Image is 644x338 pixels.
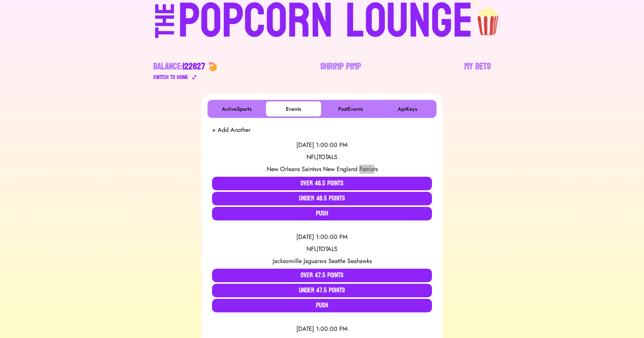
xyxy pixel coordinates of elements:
[267,165,316,173] span: New Orleans Saints
[380,101,435,116] button: ApiKeys
[212,284,432,297] button: Under 47.5 Points
[320,61,361,82] a: Shrimp Pimp
[153,61,205,73] div: Balance:
[212,207,432,220] button: Push
[212,257,432,266] div: vs
[212,299,432,312] button: Push
[273,257,322,265] span: Jacksonville Jaguars
[464,61,491,82] a: My Bets
[323,165,378,173] span: New England Patriots
[212,125,250,135] button: + Add Another
[183,58,205,75] span: 122627
[212,324,432,333] div: [DATE] 1:00:00 PM
[212,192,432,205] button: Under 46.5 Points
[328,257,372,265] span: Seattle Seahawks
[323,101,378,116] button: PastEvents
[212,165,432,174] div: vs
[209,101,264,116] button: ActiveSports
[212,232,432,242] div: [DATE] 1:00:00 PM
[266,101,321,116] button: Events
[152,3,179,53] div: THE
[153,73,188,82] div: Switch to $ OINK
[208,62,217,71] img: 🍤
[212,177,432,190] button: Over 46.5 Points
[212,153,432,162] div: NFL | TOTALS
[212,269,432,282] button: Over 47.5 Points
[212,141,432,150] div: [DATE] 1:00:00 PM
[212,245,432,254] div: NFL | TOTALS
